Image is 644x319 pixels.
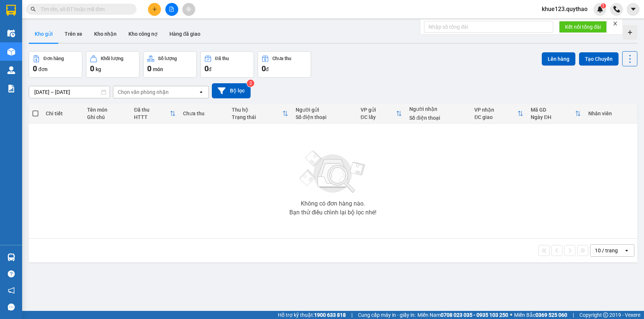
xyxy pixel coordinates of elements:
[41,5,128,13] input: Tìm tên, số ĐT hoặc mã đơn
[134,107,170,113] div: Đã thu
[169,7,174,12] span: file-add
[6,5,16,16] img: logo-vxr
[597,6,603,13] img: icon-new-feature
[46,111,80,116] div: Chi tiết
[358,311,416,319] span: Cung cấp máy in - giấy in:
[527,104,585,123] th: Toggle SortBy
[88,25,123,43] button: Kho nhận
[8,304,15,311] span: message
[96,66,101,72] span: kg
[31,7,36,12] span: search
[182,3,195,16] button: aim
[595,247,618,254] div: 10 / trang
[579,52,619,66] button: Tạo Chuyến
[266,66,269,72] span: đ
[7,66,15,74] img: warehouse-icon
[8,270,15,277] span: question-circle
[565,23,601,31] span: Kết nối tổng đài
[215,56,229,61] div: Đã thu
[314,312,346,318] strong: 1900 633 818
[289,210,376,215] div: Bạn thử điều chỉnh lại bộ lọc nhé!
[361,107,396,113] div: VP gửi
[163,25,206,43] button: Hàng đã giao
[86,51,140,78] button: Khối lượng0kg
[535,312,567,318] strong: 0369 525 060
[59,25,88,43] button: Trên xe
[148,3,161,16] button: plus
[130,104,179,123] th: Toggle SortBy
[603,312,608,318] span: copyright
[44,56,64,61] div: Đơn hàng
[152,7,157,12] span: plus
[409,106,467,112] div: Người nhận
[232,107,282,113] div: Thu hộ
[7,29,15,37] img: warehouse-icon
[510,313,512,316] span: ⚪️
[630,6,637,13] span: caret-down
[87,107,127,113] div: Tên món
[147,64,151,73] span: 0
[33,64,37,73] span: 0
[417,311,508,319] span: Miền Nam
[90,64,94,73] span: 0
[29,25,59,43] button: Kho gửi
[441,312,508,318] strong: 0708 023 035 - 0935 103 250
[165,3,178,16] button: file-add
[29,51,82,78] button: Đơn hàng0đơn
[531,114,575,120] div: Ngày ĐH
[118,88,169,96] div: Chọn văn phòng nhận
[29,86,110,98] input: Select a date range.
[474,107,517,113] div: VP nhận
[296,107,353,113] div: Người gửi
[627,3,640,16] button: caret-down
[613,6,620,13] img: phone-icon
[361,114,396,120] div: ĐC lấy
[153,66,163,72] span: món
[7,48,15,56] img: warehouse-icon
[278,311,346,319] span: Hỗ trợ kỹ thuật:
[123,25,163,43] button: Kho công nợ
[471,104,527,123] th: Toggle SortBy
[536,4,593,14] span: khue123.quythao
[228,104,292,123] th: Toggle SortBy
[200,51,254,78] button: Đã thu0đ
[514,311,567,319] span: Miền Bắc
[38,66,48,72] span: đơn
[143,51,197,78] button: Số lượng0món
[602,3,605,8] span: 1
[301,201,365,207] div: Không có đơn hàng nào.
[613,21,618,26] span: close
[247,80,254,87] sup: 2
[158,56,177,61] div: Số lượng
[186,7,191,12] span: aim
[296,146,370,198] img: svg+xml;base64,PHN2ZyBjbGFzcz0ibGlzdC1wbHVnX19zdmciIHhtbG5zPSJodHRwOi8vd3d3LnczLm9yZy8yMDAwL3N2Zy...
[573,311,574,319] span: |
[601,3,606,8] sup: 1
[409,115,467,121] div: Số điện thoại
[296,114,353,120] div: Số điện thoại
[87,114,127,120] div: Ghi chú
[623,25,637,40] div: Tạo kho hàng mới
[183,111,224,116] div: Chưa thu
[357,104,406,123] th: Toggle SortBy
[531,107,575,113] div: Mã GD
[542,52,575,66] button: Lên hàng
[624,248,630,253] svg: open
[588,111,634,116] div: Nhân viên
[204,64,209,73] span: 0
[262,64,266,73] span: 0
[351,311,352,319] span: |
[101,56,123,61] div: Khối lượng
[134,114,170,120] div: HTTT
[424,21,553,33] input: Nhập số tổng đài
[232,114,282,120] div: Trạng thái
[7,253,15,261] img: warehouse-icon
[212,83,251,98] button: Bộ lọc
[209,66,211,72] span: đ
[258,51,311,78] button: Chưa thu0đ
[7,85,15,92] img: solution-icon
[474,114,517,120] div: ĐC giao
[8,287,15,294] span: notification
[198,89,204,95] svg: open
[559,21,607,33] button: Kết nối tổng đài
